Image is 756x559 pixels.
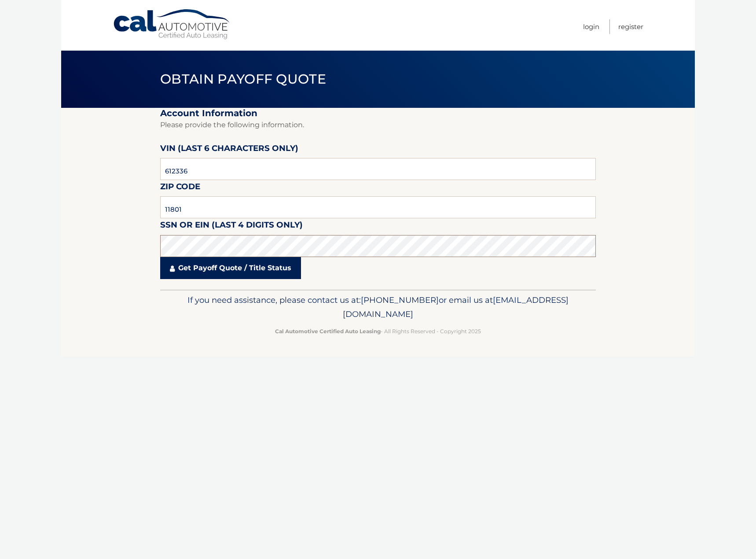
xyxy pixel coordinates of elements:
[166,327,590,336] p: - All Rights Reserved - Copyright 2025
[160,257,301,279] a: Get Payoff Quote / Title Status
[160,71,326,87] span: Obtain Payoff Quote
[160,108,596,119] h2: Account Information
[583,19,599,34] a: Login
[160,119,596,131] p: Please provide the following information.
[166,293,590,321] p: If you need assistance, please contact us at: or email us at
[361,295,439,305] span: [PHONE_NUMBER]
[160,180,200,196] label: Zip Code
[113,9,231,40] a: Cal Automotive
[160,142,298,158] label: VIN (last 6 characters only)
[275,328,381,335] strong: Cal Automotive Certified Auto Leasing
[618,19,643,34] a: Register
[160,218,303,235] label: SSN or EIN (last 4 digits only)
